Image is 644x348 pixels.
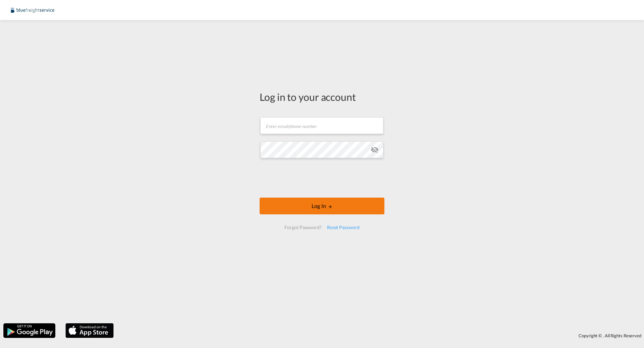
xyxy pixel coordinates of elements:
[10,3,55,18] img: 9097ab40c0d911ee81d80fb7ec8da167.JPG
[260,198,384,214] button: LOGIN
[117,330,644,341] div: Copyright © . All Rights Reserved
[3,323,56,339] img: google.png
[371,146,379,154] md-icon: icon-eye-off
[324,221,362,233] div: Reset Password
[282,221,324,233] div: Forgot Password?
[260,90,384,104] div: Log in to your account
[65,323,114,339] img: apple.png
[260,117,383,134] input: Enter email/phone number
[271,165,373,191] iframe: reCAPTCHA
